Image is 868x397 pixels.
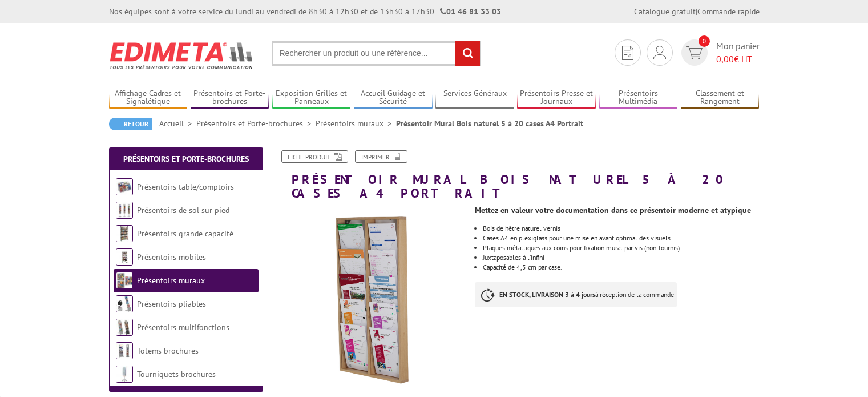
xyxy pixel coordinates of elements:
[699,35,710,47] span: 0
[517,89,596,107] a: Présentoirs Presse et Journaux
[116,366,133,383] img: Tourniquets brochures
[686,46,703,59] img: devis rapide
[622,46,633,60] img: devis rapide
[716,39,760,66] span: Mon panier
[281,150,348,163] a: Fiche produit
[123,154,249,164] a: Présentoirs et Porte-brochures
[137,369,216,379] a: Tourniquets brochures
[716,53,760,66] span: € HT
[116,225,133,242] img: Présentoirs grande capacité
[354,89,433,107] a: Accueil Guidage et Sécurité
[116,248,133,266] img: Présentoirs mobiles
[116,342,133,359] img: Totems brochures
[137,205,229,215] a: Présentoirs de sol sur pied
[483,254,759,261] li: Juxtaposables à l’infini
[716,53,734,65] span: 0,00
[697,6,760,17] a: Commande rapide
[116,272,133,289] img: Présentoirs muraux
[116,319,133,336] img: Présentoirs multifonctions
[475,282,677,307] p: à réception de la commande
[191,89,269,107] a: Présentoirs et Porte-brochures
[435,89,514,107] a: Services Généraux
[137,299,206,309] a: Présentoirs pliables
[634,6,696,17] a: Catalogue gratuit
[483,264,759,271] li: Capacité de 4,5 cm par case.
[483,244,759,251] li: Plaques métalliques aux coins pour fixation mural par vis (non-fournis)
[455,41,480,66] input: rechercher
[266,150,768,200] h1: Présentoir Mural Bois naturel 5 à 20 cases A4 Portrait
[272,89,351,107] a: Exposition Grilles et Panneaux
[109,6,501,17] div: Nos équipes sont à votre service du lundi au vendredi de 8h30 à 12h30 et de 13h30 à 17h30
[483,225,759,232] li: Bois de hêtre naturel vernis
[159,118,196,129] a: Accueil
[116,178,133,195] img: Présentoirs table/comptoirs
[599,89,678,107] a: Présentoirs Multimédia
[396,118,583,129] li: Présentoir Mural Bois naturel 5 à 20 cases A4 Portrait
[109,34,255,77] img: Edimeta
[653,46,666,59] img: devis rapide
[109,89,188,107] a: Affichage Cadres et Signalétique
[440,6,501,17] strong: 01 46 81 33 03
[355,150,407,163] a: Imprimer
[137,322,229,332] a: Présentoirs multifonctions
[475,205,751,215] strong: Mettez en valeur votre documentation dans ce présentoir moderne et atypique
[116,295,133,312] img: Présentoirs pliables
[137,275,205,286] a: Présentoirs muraux
[137,182,234,192] a: Présentoirs table/comptoirs
[137,346,199,356] a: Totems brochures
[634,6,760,17] div: |
[116,202,133,219] img: Présentoirs de sol sur pied
[483,235,759,242] li: Cases A4 en plexiglass pour une mise en avant optimal des visuels
[196,118,316,129] a: Présentoirs et Porte-brochures
[137,228,233,239] a: Présentoirs grande capacité
[681,89,760,107] a: Classement et Rangement
[316,118,396,129] a: Présentoirs muraux
[137,252,206,262] a: Présentoirs mobiles
[272,41,481,66] input: Rechercher un produit ou une référence...
[679,39,760,66] a: devis rapide 0 Mon panier 0,00€ HT
[499,290,595,299] strong: EN STOCK, LIVRAISON 3 à 4 jours
[109,118,152,130] a: Retour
